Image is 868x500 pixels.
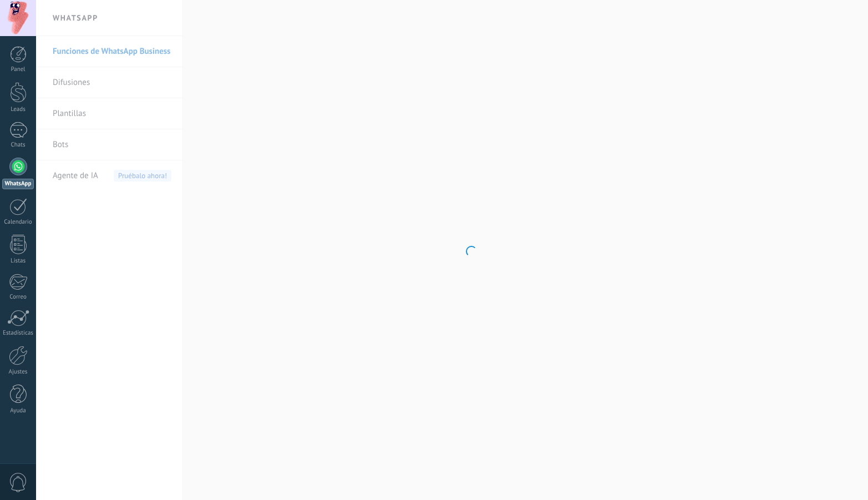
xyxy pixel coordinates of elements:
[2,294,34,301] div: Correo
[2,219,34,226] div: Calendario
[2,330,34,337] div: Estadísticas
[2,257,34,265] div: Listas
[2,407,34,415] div: Ayuda
[2,142,34,149] div: Chats
[2,106,34,113] div: Leads
[2,179,34,189] div: WhatsApp
[2,368,34,376] div: Ajustes
[2,66,34,73] div: Panel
